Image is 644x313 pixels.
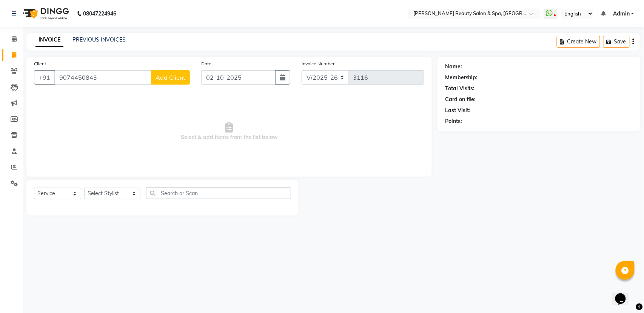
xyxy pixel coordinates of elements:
div: Membership: [445,74,478,82]
div: Total Visits: [445,85,475,93]
span: Select & add items from the list below [34,94,424,169]
img: logo [19,3,71,24]
a: INVOICE [35,33,63,47]
label: Invoice Number [302,60,334,67]
input: Search or Scan [146,187,291,199]
b: 08047224946 [83,3,116,24]
div: Name: [445,63,462,71]
span: Add Client [156,74,185,81]
div: Last Visit: [445,106,470,114]
div: Card on file: [445,96,476,103]
button: Create New [557,36,600,48]
button: +91 [34,70,55,85]
div: Points: [445,117,462,125]
button: Add Client [151,70,190,85]
iframe: chat widget [612,283,636,305]
label: Client [34,60,46,67]
label: Date [201,60,211,67]
span: Admin [613,10,630,18]
input: Search by Name/Mobile/Email/Code [54,70,151,85]
a: PREVIOUS INVOICES [72,36,126,43]
button: Save [603,36,630,48]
